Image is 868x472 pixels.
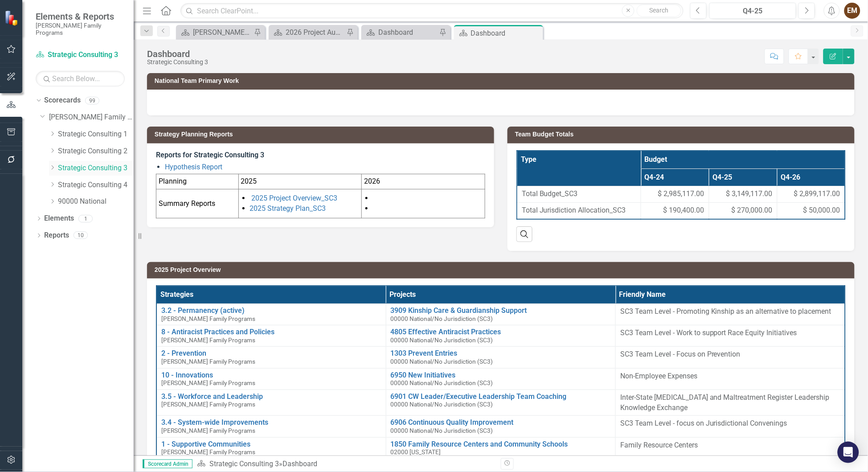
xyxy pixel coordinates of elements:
[794,189,840,199] span: $ 2,899,117.00
[161,349,381,357] a: 2 - Prevention
[161,337,255,344] span: [PERSON_NAME] Family Programs
[161,393,381,401] a: 3.5 - Workforce and Leadership
[386,368,615,390] td: Double-Click to Edit Right Click for Context Menu
[616,325,845,347] td: Double-Click to Edit
[161,307,381,315] a: 3.2 - Permanency (active)
[391,337,493,344] span: 00000 National/No Jurisdiction (SC3)
[44,213,74,224] a: Elements
[58,163,134,173] a: Strategic Consulting 3
[386,347,615,368] td: Double-Click to Edit Right Click for Context Menu
[78,215,93,222] div: 1
[161,440,381,448] a: 1 - Supportive Communities
[36,11,125,22] span: Elements & Reports
[161,427,255,434] span: [PERSON_NAME] Family Programs
[250,204,326,213] a: 2025 Strategy Plan_SC3
[391,393,611,401] a: 6901 CW Leader/Executive Leadership Team Coaching
[637,4,681,17] button: Search
[178,27,252,38] a: [PERSON_NAME] Overview
[663,205,704,216] span: $ 190,400.00
[803,205,840,216] span: $ 50,000.00
[650,7,669,14] span: Search
[838,442,859,463] div: Open Intercom Messenger
[616,368,845,390] td: Double-Click to Edit
[156,325,386,347] td: Double-Click to Edit Right Click for Context Menu
[159,199,236,209] p: Summary Reports
[362,174,485,189] td: 2026
[155,78,850,84] h3: National Team Primary Work
[386,325,615,347] td: Double-Click to Edit Right Click for Context Menu
[620,328,797,337] span: SC3 Team Level - Work to support Race Equity Initiatives
[620,393,830,412] span: Inter-State [MEDICAL_DATA] and Maltreatment Register Leadership Knowledge Exchange
[616,416,845,437] td: Double-Click to Edit
[36,22,125,37] small: [PERSON_NAME] Family Programs
[378,27,437,38] div: Dashboard
[391,419,611,427] a: 6906 Continuous Quality Improvement
[143,460,192,468] span: Scorecard Admin
[471,28,541,39] div: Dashboard
[156,416,386,437] td: Double-Click to Edit Right Click for Context Menu
[386,304,615,325] td: Double-Click to Edit Right Click for Context Menu
[161,401,255,408] span: [PERSON_NAME] Family Programs
[391,427,493,434] span: 00000 National/No Jurisdiction (SC3)
[386,437,615,459] td: Double-Click to Edit Right Click for Context Menu
[44,95,81,106] a: Scorecards
[286,27,344,38] div: 2026 Project Audit Dashboard
[364,27,437,38] a: Dashboard
[85,97,99,104] div: 99
[386,416,615,437] td: Double-Click to Edit Right Click for Context Menu
[386,390,615,416] td: Double-Click to Edit Right Click for Context Menu
[156,390,386,416] td: Double-Click to Edit Right Click for Context Menu
[161,315,255,322] span: [PERSON_NAME] Family Programs
[156,304,386,325] td: Double-Click to Edit Right Click for Context Menu
[271,27,344,38] a: 2026 Project Audit Dashboard
[49,112,134,123] a: [PERSON_NAME] Family Programs
[391,379,493,386] span: 00000 National/No Jurisdiction (SC3)
[155,267,850,273] h3: 2025 Project Overview
[391,349,611,357] a: 1303 Prevent Entries
[283,460,317,468] div: Dashboard
[58,146,134,156] a: Strategic Consulting 2
[155,131,490,138] h3: Strategy Planning Reports
[161,448,255,456] span: [PERSON_NAME] Family Programs
[616,390,845,416] td: Double-Click to Edit
[74,232,88,239] div: 10
[732,205,773,216] span: $ 270,000.00
[616,437,845,459] td: Double-Click to Edit
[620,350,741,358] span: SC3 Team Level - Focus on Prevention
[161,379,255,386] span: [PERSON_NAME] Family Programs
[616,304,845,325] td: Double-Click to Edit
[156,368,386,390] td: Double-Click to Edit Right Click for Context Menu
[391,371,611,379] a: 6950 New Initiatives
[391,307,611,315] a: 3909 Kinship Care & Guardianship Support
[620,419,787,427] span: SC3 Team Level - focus on Jurisdictional Convenings
[58,197,134,207] a: 90000 National
[161,371,381,379] a: 10 - Innovations
[515,131,850,138] h3: Team Budget Totals
[844,3,860,19] button: EM
[522,189,636,199] span: Total Budget_SC3
[616,347,845,368] td: Double-Click to Edit
[726,189,773,199] span: $ 3,149,117.00
[252,194,338,202] a: 2025 Project Overview_SC3
[180,3,684,19] input: Search ClearPoint...
[147,49,208,59] div: Dashboard
[36,50,125,60] a: Strategic Consulting 3
[36,71,125,86] input: Search Below...
[161,419,381,427] a: 3.4 - System-wide Improvements
[391,315,493,322] span: 00000 National/No Jurisdiction (SC3)
[391,358,493,365] span: 00000 National/No Jurisdiction (SC3)
[58,180,134,190] a: Strategic Consulting 4
[391,448,441,456] span: 02000 [US_STATE]
[147,59,208,66] div: Strategic Consulting 3
[620,441,698,449] span: Family Resource Centers
[156,347,386,368] td: Double-Click to Edit Right Click for Context Menu
[209,460,279,468] a: Strategic Consulting 3
[391,328,611,336] a: 4805 Effective Antiracist Practices
[658,189,704,199] span: $ 2,985,117.00
[238,174,362,189] td: 2025
[522,205,636,216] span: Total Jurisdiction Allocation_SC3
[712,6,793,16] div: Q4-25
[620,307,831,316] span: SC3 Team Level - Promoting Kinship as an alternative to placement
[620,372,697,380] span: Non-Employee Expenses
